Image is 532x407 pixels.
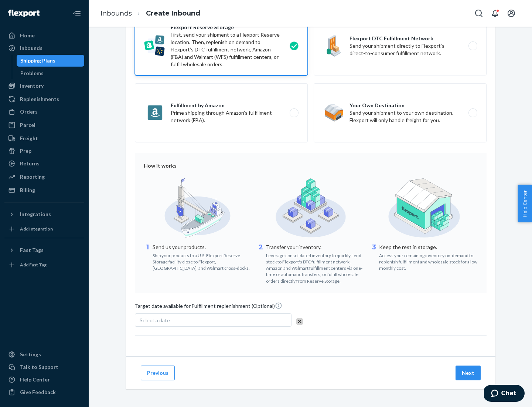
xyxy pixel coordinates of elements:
[4,106,84,118] a: Orders
[518,185,532,222] button: Help Center
[20,246,44,254] div: Fast Tags
[471,6,486,21] button: Open Search Box
[141,366,175,380] button: Previous
[153,251,251,271] div: Ship your products to a U.S. Flexport Reserve Storage facility close to Flexport, [GEOGRAPHIC_DAT...
[20,147,31,155] div: Prep
[20,135,38,142] div: Freight
[379,243,478,251] p: Keep the rest in storage.
[95,3,206,24] ol: breadcrumbs
[100,9,132,17] a: Inbounds
[4,244,84,256] button: Fast Tags
[20,95,59,103] div: Replenishments
[153,243,251,251] p: Send us your products.
[20,82,44,90] div: Inventory
[20,351,41,358] div: Settings
[4,30,84,41] a: Home
[4,208,84,220] button: Integrations
[266,243,365,251] p: Transfer your inventory.
[144,162,478,169] div: How it works
[20,108,38,115] div: Orders
[4,361,84,373] button: Talk to Support
[20,44,42,52] div: Inbounds
[266,251,365,284] div: Leverage consolidated inventory to quickly send stock to Flexport's DTC fulfillment network, Amaz...
[20,211,51,218] div: Integrations
[4,349,84,360] a: Settings
[4,42,84,54] a: Inbounds
[4,132,84,144] a: Freight
[20,186,35,194] div: Billing
[4,93,84,105] a: Replenishments
[4,223,84,235] a: Add Integration
[4,145,84,157] a: Prep
[4,184,84,196] a: Billing
[4,386,84,398] button: Give Feedback
[4,374,84,386] a: Help Center
[257,243,265,284] div: 2
[20,121,35,129] div: Parcel
[140,317,170,323] span: Select a date
[20,173,45,181] div: Reporting
[17,55,85,67] a: Shipping Plans
[8,10,40,17] img: Flexport logo
[488,6,502,21] button: Open notifications
[20,160,40,167] div: Returns
[20,376,50,383] div: Help Center
[69,6,84,21] button: Close Navigation
[20,57,55,64] div: Shipping Plans
[4,119,84,131] a: Parcel
[20,363,58,371] div: Talk to Support
[4,259,84,271] a: Add Fast Tag
[20,226,53,232] div: Add Integration
[4,80,84,92] a: Inventory
[484,385,525,403] iframe: Opens a widget where you can chat to one of our agents
[370,243,378,271] div: 3
[4,158,84,169] a: Returns
[504,6,519,21] button: Open account menu
[20,32,35,39] div: Home
[20,388,56,396] div: Give Feedback
[146,9,200,17] a: Create Inbound
[456,366,481,380] button: Next
[379,251,478,271] div: Access your remaining inventory on-demand to replenish fulfillment and wholesale stock for a low ...
[135,302,282,313] span: Target date available for Fulfillment replenishment (Optional)
[144,243,151,271] div: 1
[20,262,47,268] div: Add Fast Tag
[4,171,84,183] a: Reporting
[20,70,44,77] div: Problems
[17,67,85,79] a: Problems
